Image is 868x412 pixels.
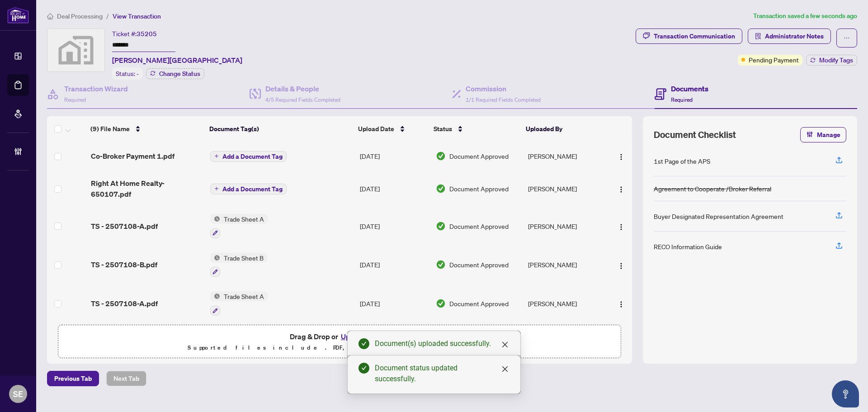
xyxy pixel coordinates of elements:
span: plus [214,186,219,191]
button: Open asap [832,380,859,407]
th: Document Tag(s) [206,116,354,142]
button: Modify Tags [806,55,857,66]
button: Add a Document Tag [210,150,287,162]
img: Logo [618,223,625,231]
span: Co-Broker Payment 1.pdf [91,151,175,161]
span: Administrator Notes [765,29,824,43]
th: Uploaded By [522,116,603,142]
img: Document Status [436,298,446,308]
th: Status [430,116,522,142]
div: Transaction Communication [654,29,735,43]
span: Required [671,96,693,103]
button: Administrator Notes [748,28,831,44]
div: Buyer Designated Representation Agreement [654,211,783,221]
img: Status Icon [210,253,220,263]
span: check-circle [359,338,369,349]
img: Status Icon [210,214,220,224]
span: close [501,365,509,373]
button: Status IconTrade Sheet A [210,291,268,316]
span: Upload Date [358,124,394,134]
span: Deal Processing [57,12,103,20]
span: Drag & Drop or [290,331,389,342]
span: Add a Document Tag [222,153,283,160]
span: Document Approved [449,298,509,308]
span: Status [434,124,452,134]
button: Logo [614,181,628,196]
button: Logo [614,296,628,311]
button: Logo [614,219,628,233]
span: Document Approved [449,184,509,194]
a: Close [500,340,510,350]
th: (9) File Name [87,116,206,142]
img: Logo [618,301,625,308]
span: Previous Tab [54,371,92,386]
button: Add a Document Tag [210,183,287,194]
img: Document Status [436,260,446,270]
span: Document Approved [449,221,509,231]
span: Required [64,96,86,103]
button: Upload Forms [338,331,389,342]
div: Ticket #: [112,28,157,39]
li: / [106,11,109,21]
span: [PERSON_NAME][GEOGRAPHIC_DATA] [112,55,242,66]
span: Drag & Drop orUpload FormsSupported files include .PDF, .JPG, .JPEG, .PNG under25MB [58,325,621,359]
button: Change Status [146,68,204,79]
img: Status Icon [210,291,220,301]
span: Manage [817,128,840,142]
span: SE [13,388,23,400]
td: [PERSON_NAME] [524,207,606,246]
button: Previous Tab [47,371,99,386]
span: plus [214,154,219,158]
img: Document Status [436,221,446,231]
span: View Transaction [113,12,161,20]
span: (9) File Name [90,124,130,134]
button: Add a Document Tag [210,184,287,194]
span: 35205 [137,30,157,38]
th: Upload Date [354,116,430,142]
span: Document Checklist [654,128,736,141]
td: [PERSON_NAME] [524,142,606,170]
td: [DATE] [356,142,432,170]
td: [DATE] [356,170,432,207]
span: Trade Sheet B [220,253,267,263]
button: Manage [800,127,846,142]
div: 1st Page of the APS [654,156,710,166]
button: Status IconTrade Sheet A [210,214,268,238]
div: RECO Information Guide [654,242,722,251]
td: [DATE] [356,246,432,284]
button: Logo [614,149,628,163]
span: 1/1 Required Fields Completed [466,96,541,103]
span: check-circle [359,363,369,374]
span: Add a Document Tag [222,186,283,192]
button: Status IconTrade Sheet B [210,253,267,277]
span: Change Status [159,71,200,77]
button: Add a Document Tag [210,151,287,162]
span: TS - 2507108-A.pdf [91,221,158,232]
span: Document Approved [449,260,509,270]
img: logo [7,7,29,24]
img: Document Status [436,151,446,161]
button: Logo [614,257,628,272]
span: ellipsis [844,35,850,41]
span: Modify Tags [819,57,853,63]
img: Logo [618,262,625,270]
button: Transaction Communication [636,28,742,44]
span: Trade Sheet A [220,291,268,301]
img: Logo [618,186,625,193]
a: Close [500,364,510,374]
span: 4/5 Required Fields Completed [265,96,340,103]
div: Document status updated successfully. [375,363,509,384]
span: TS - 2507108-B.pdf [91,259,157,270]
span: Document Approved [449,151,509,161]
img: svg%3e [47,29,104,71]
div: Status: [112,67,142,80]
span: Pending Payment [749,55,799,65]
h4: Details & People [265,83,340,94]
h4: Transaction Wizard [64,83,128,94]
td: [DATE] [356,207,432,246]
span: home [47,13,53,19]
span: Right At Home Realty-650107.pdf [91,178,203,199]
span: - [137,70,139,78]
article: Transaction saved a few seconds ago [753,11,857,21]
div: Document(s) uploaded successfully. [375,338,509,349]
